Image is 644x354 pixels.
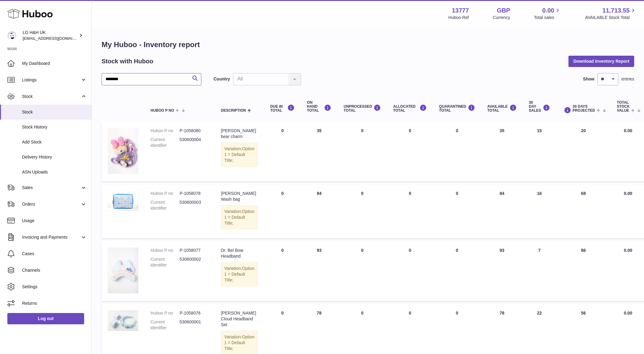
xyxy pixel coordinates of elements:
[624,248,632,253] span: 0.00
[624,191,632,196] span: 0.00
[534,15,561,20] span: Total sales
[497,6,510,15] strong: GBP
[22,234,80,240] span: Invoicing and Payments
[22,218,87,224] span: Usage
[481,122,523,181] td: 35
[602,6,630,15] span: 11,713.55
[151,137,180,148] dt: Current identifier
[224,146,255,163] span: Option 1 = Default Title;
[221,262,258,286] div: Variation:
[224,334,255,351] span: Option 1 = Default Title;
[456,311,458,315] span: 0
[102,57,153,65] h2: Stock with Huboo
[523,184,556,238] td: 16
[301,184,337,238] td: 84
[439,104,475,113] div: QUARANTINED Total
[387,122,433,181] td: 0
[23,36,90,41] span: [EMAIL_ADDRESS][DOMAIN_NAME]
[493,15,510,20] div: Currency
[22,109,87,115] span: Stock
[7,313,84,324] a: Log out
[224,266,255,282] span: Option 1 = Default Title;
[337,184,387,238] td: 0
[151,128,180,134] dt: Huboo P no
[108,310,138,331] img: product image
[180,128,209,134] dd: P-1058080
[387,184,433,238] td: 0
[621,76,634,82] span: entries
[393,104,427,113] div: ALLOCATED Total
[22,77,80,83] span: Listings
[452,6,469,15] strong: 13777
[344,104,381,113] div: UNPROCESSED Total
[151,199,180,211] dt: Current identifier
[523,241,556,301] td: 7
[456,128,458,133] span: 0
[7,31,17,40] img: veechen@lghnh.co.uk
[22,61,87,66] span: My Dashboard
[307,101,331,113] div: ON HAND Total
[337,122,387,181] td: 0
[214,76,230,82] label: Country
[224,209,255,225] span: Option 1 = Default Title;
[23,30,78,41] div: LG H&H UK
[270,104,295,113] div: DUE IN TOTAL
[529,101,550,113] div: 30 DAY SALES
[624,128,632,133] span: 0.00
[264,184,301,238] td: 0
[108,248,138,293] img: product image
[556,241,611,301] td: 86
[556,122,611,181] td: 20
[151,310,180,316] dt: Huboo P no
[151,319,180,331] dt: Current identifier
[456,248,458,253] span: 0
[573,105,595,113] span: 30 DAYS PROJECTED
[387,241,433,301] td: 0
[22,139,87,145] span: Add Stock
[221,248,258,259] div: Dr. Bel Bow Headband
[583,76,594,82] label: Show
[221,191,258,202] div: [PERSON_NAME] Wash bag
[180,310,209,316] dd: P-1058076
[624,311,632,315] span: 0.00
[22,94,80,99] span: Stock
[151,248,180,253] dt: Huboo P no
[22,201,80,207] span: Orders
[180,248,209,253] dd: P-1058077
[180,199,209,211] dd: 530600003
[22,284,87,290] span: Settings
[481,241,523,301] td: 93
[151,256,180,268] dt: Current identifier
[151,191,180,196] dt: Huboo P no
[108,191,138,211] img: product image
[22,251,87,257] span: Cases
[264,241,301,301] td: 0
[180,319,209,331] dd: 530600001
[585,6,637,20] a: 11,713.55 AVAILABLE Stock Total
[22,300,87,306] span: Returns
[22,185,80,191] span: Sales
[221,128,258,140] div: [PERSON_NAME] bear charm
[556,184,611,238] td: 68
[22,124,87,130] span: Stock History
[108,128,138,174] img: product image
[102,40,634,50] h1: My Huboo - Inventory report
[585,15,637,20] span: AVAILABLE Stock Total
[523,122,556,181] td: 15
[151,109,174,113] span: Huboo P no
[617,101,630,113] span: Total stock value
[221,205,258,229] div: Variation:
[568,56,634,67] button: Download Inventory Report
[534,6,561,20] a: 0.00 Total sales
[22,267,87,273] span: Channels
[221,310,258,328] div: [PERSON_NAME] Cloud Headband Set
[301,122,337,181] td: 35
[542,6,554,15] span: 0.00
[487,104,517,113] div: AVAILABLE Total
[180,137,209,148] dd: 530600004
[22,169,87,175] span: ASN Uploads
[456,191,458,196] span: 0
[264,122,301,181] td: 0
[180,256,209,268] dd: 530600002
[481,184,523,238] td: 84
